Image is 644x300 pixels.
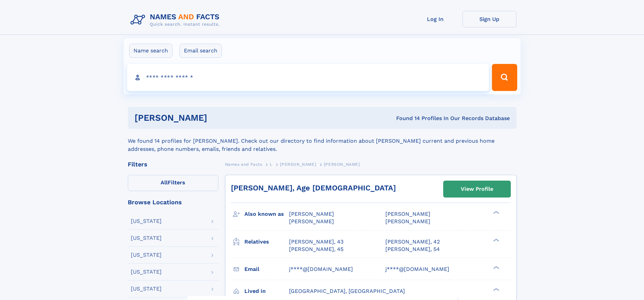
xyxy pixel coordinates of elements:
[461,181,493,197] div: View Profile
[408,11,462,27] a: Log In
[280,162,316,167] span: [PERSON_NAME]
[270,160,272,168] a: L
[128,199,218,205] div: Browse Locations
[128,11,225,29] img: Logo Names and Facts
[289,218,334,225] span: [PERSON_NAME]
[128,175,218,191] label: Filters
[128,161,218,167] div: Filters
[492,238,500,242] div: ❯
[289,288,405,294] span: [GEOGRAPHIC_DATA], [GEOGRAPHIC_DATA]
[131,218,162,224] div: [US_STATE]
[127,64,489,91] input: search input
[129,44,172,58] label: Name search
[135,114,302,122] h1: [PERSON_NAME]
[131,252,162,258] div: [US_STATE]
[128,129,517,153] div: We found 14 profiles for [PERSON_NAME]. Check out our directory to find information about [PERSON...
[131,269,162,275] div: [US_STATE]
[225,160,262,168] a: Names and Facts
[492,64,517,91] button: Search Button
[492,210,500,215] div: ❯
[385,246,440,253] a: [PERSON_NAME], 54
[131,235,162,241] div: [US_STATE]
[302,115,510,122] div: Found 14 Profiles In Our Records Database
[244,208,289,220] h3: Also known as
[462,11,517,27] a: Sign Up
[244,285,289,297] h3: Lived in
[289,238,343,246] a: [PERSON_NAME], 43
[289,246,343,253] a: [PERSON_NAME], 45
[289,211,334,217] span: [PERSON_NAME]
[492,287,500,292] div: ❯
[385,218,430,225] span: [PERSON_NAME]
[161,179,168,186] span: All
[280,160,316,168] a: [PERSON_NAME]
[492,265,500,270] div: ❯
[270,162,272,167] span: L
[244,263,289,275] h3: Email
[444,181,510,197] a: View Profile
[385,238,440,246] a: [PERSON_NAME], 42
[180,44,222,58] label: Email search
[324,162,360,167] span: [PERSON_NAME]
[244,236,289,248] h3: Relatives
[131,286,162,292] div: [US_STATE]
[231,184,396,192] a: [PERSON_NAME], Age [DEMOGRAPHIC_DATA]
[385,211,430,217] span: [PERSON_NAME]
